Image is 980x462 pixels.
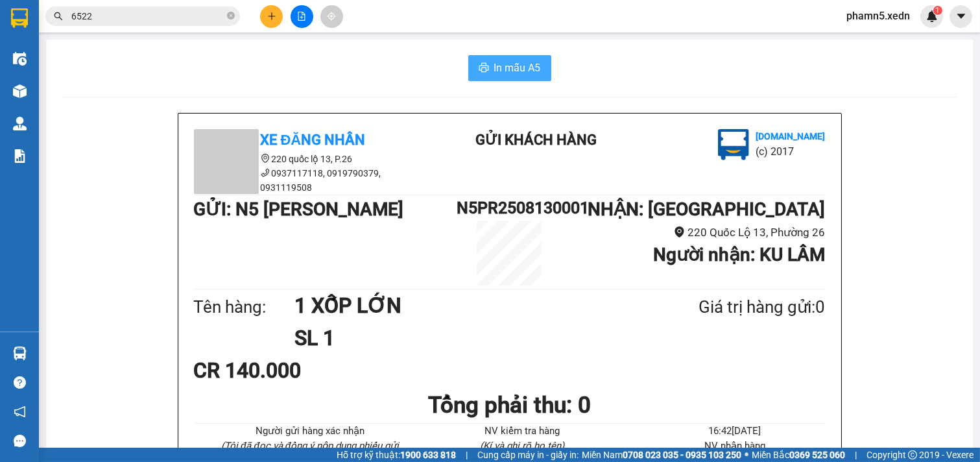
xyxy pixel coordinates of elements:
strong: 1900 633 818 [400,450,456,460]
span: search [54,12,63,21]
li: Người gửi hàng xác nhận [220,424,401,439]
li: 220 Quốc Lộ 13, Phường 26 [562,224,826,241]
li: 0937117118, 0919790379, 0931119508 [194,166,427,195]
i: (Kí và ghi rõ họ tên) [480,440,564,452]
h1: N5PR2508130001 [457,195,562,221]
img: warehouse-icon [13,52,27,66]
b: NHẬN : [GEOGRAPHIC_DATA] [588,199,825,220]
img: logo.jpg [718,129,749,160]
img: icon-new-feature [926,10,938,22]
span: notification [14,406,26,418]
span: 1 [935,6,940,15]
span: ⚪️ [745,452,748,457]
strong: 0708 023 035 - 0935 103 250 [623,450,741,460]
span: environment [674,226,685,237]
span: message [14,435,26,447]
span: close-circle [227,12,235,19]
b: Gửi khách hàng [475,132,597,148]
button: aim [320,5,343,28]
span: plus [267,12,276,21]
b: GỬI : N5 [PERSON_NAME] [194,199,404,220]
span: printer [479,62,489,75]
span: Hỗ trợ kỹ thuật: [337,448,456,462]
img: warehouse-icon [13,346,27,360]
div: Tên hàng: [194,294,295,321]
span: phamn5.xedn [836,8,920,24]
span: file-add [297,12,306,21]
img: warehouse-icon [13,117,27,130]
img: warehouse-icon [13,84,27,98]
span: close-circle [227,10,235,23]
span: aim [327,12,336,21]
b: Người nhận : KU LÂM [653,244,825,265]
span: Miền Bắc [752,448,845,462]
button: printerIn mẫu A5 [468,55,551,81]
span: | [855,448,857,462]
img: logo-vxr [11,8,28,28]
strong: 0369 525 060 [789,450,845,460]
input: Tìm tên, số ĐT hoặc mã đơn [71,9,224,23]
li: 220 quốc lộ 13, P.26 [194,152,427,166]
h1: SL 1 [294,322,636,354]
div: CR 140.000 [194,354,402,387]
span: phone [261,168,270,177]
span: In mẫu A5 [494,60,541,76]
li: NV kiểm tra hàng [432,424,613,439]
div: Giá trị hàng gửi: 0 [636,294,825,321]
sup: 1 [933,6,942,15]
img: solution-icon [13,149,27,163]
button: plus [260,5,283,28]
span: Cung cấp máy in - giấy in: [477,448,579,462]
span: copyright [908,450,917,459]
li: NV nhận hàng [644,439,825,454]
span: question-circle [14,376,26,389]
b: [DOMAIN_NAME] [756,131,825,141]
span: Miền Nam [582,448,741,462]
li: (c) 2017 [756,143,825,160]
span: | [466,448,468,462]
li: 16:42[DATE] [644,424,825,439]
button: file-add [291,5,313,28]
h1: 1 XỐP LỚN [294,289,636,322]
b: Xe Đăng Nhân [261,132,366,148]
button: caret-down [950,5,972,28]
span: caret-down [955,10,967,22]
span: environment [261,154,270,163]
h1: Tổng phải thu: 0 [194,387,826,423]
